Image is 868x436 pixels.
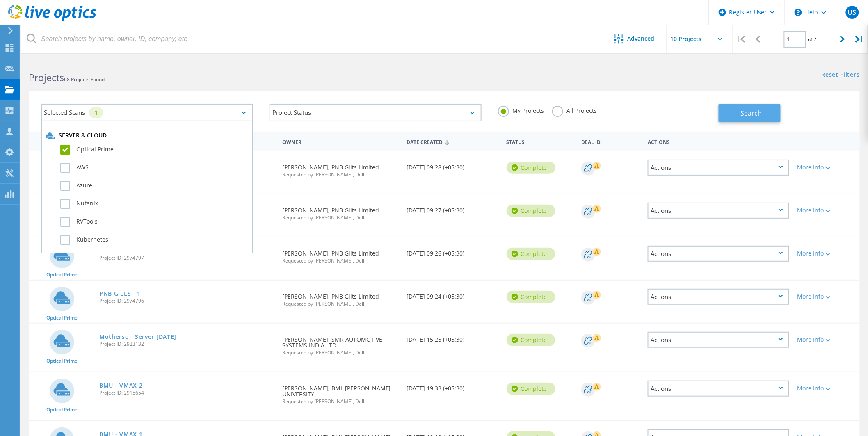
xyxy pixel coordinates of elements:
[403,324,503,351] div: [DATE] 15:25 (+05:30)
[648,381,789,397] div: Actions
[808,36,817,43] span: of 7
[278,372,403,412] div: [PERSON_NAME], BML [PERSON_NAME] UNIVERSITY
[60,181,248,191] label: Azure
[507,383,555,395] div: Complete
[403,237,503,265] div: [DATE] 09:26 (+05:30)
[99,299,274,304] span: Project ID: 2974796
[8,17,96,23] a: Live Optics Dashboard
[60,199,248,209] label: Nutanix
[278,324,403,363] div: [PERSON_NAME], SMR AUTOMOTIVE SYSTEMS INDIA LTD
[498,106,544,114] label: My Projects
[282,301,399,306] span: Requested by [PERSON_NAME], Dell
[99,390,274,395] span: Project ID: 2915654
[503,134,577,149] div: Status
[797,386,856,391] div: More Info
[89,107,103,118] div: 1
[848,9,857,16] span: US
[41,104,253,121] div: Selected Scans
[60,217,248,227] label: RVTools
[851,25,868,54] div: |
[403,134,503,149] div: Date Created
[278,237,403,272] div: [PERSON_NAME], PNB Gilts Limited
[403,281,503,308] div: [DATE] 09:24 (+05:30)
[278,134,403,149] div: Owner
[99,383,142,388] a: BMU - VMAX 2
[99,342,274,347] span: Project ID: 2923132
[648,289,789,305] div: Actions
[644,134,793,149] div: Actions
[46,272,78,277] span: Optical Prime
[278,194,403,228] div: [PERSON_NAME], PNB Gilts Limited
[648,203,789,219] div: Actions
[99,256,274,260] span: Project ID: 2974797
[740,109,762,118] span: Search
[60,145,248,155] label: Optical Prime
[733,25,749,54] div: |
[507,162,555,174] div: Complete
[46,315,78,320] span: Optical Prime
[507,248,555,260] div: Complete
[795,9,802,16] svg: \n
[403,194,503,221] div: [DATE] 09:27 (+05:30)
[282,258,399,263] span: Requested by [PERSON_NAME], Dell
[648,160,789,176] div: Actions
[719,104,781,122] button: Search
[282,172,399,177] span: Requested by [PERSON_NAME], Dell
[270,104,482,121] div: Project Status
[507,334,555,346] div: Complete
[29,71,64,84] b: Projects
[278,281,403,315] div: [PERSON_NAME], PNB Gilts Limited
[99,248,136,253] a: PNB Gilts -2
[628,36,655,41] span: Advanced
[797,251,856,256] div: More Info
[46,358,78,363] span: Optical Prime
[282,215,399,220] span: Requested by [PERSON_NAME], Dell
[648,332,789,348] div: Actions
[99,334,176,340] a: Motherson Server [DATE]
[282,350,399,355] span: Requested by [PERSON_NAME], Dell
[797,294,856,299] div: More Info
[797,208,856,213] div: More Info
[46,132,248,140] div: Server & Cloud
[552,106,597,114] label: All Projects
[403,151,503,178] div: [DATE] 09:28 (+05:30)
[797,337,856,342] div: More Info
[403,372,503,399] div: [DATE] 19:33 (+05:30)
[64,76,105,83] span: 68 Projects Found
[822,72,860,79] a: Reset Filters
[797,164,856,170] div: More Info
[648,246,789,262] div: Actions
[577,134,644,149] div: Deal Id
[60,163,248,173] label: AWS
[21,25,602,53] input: Search projects by name, owner, ID, company, etc
[278,151,403,185] div: [PERSON_NAME], PNB Gilts Limited
[60,235,248,245] label: Kubernetes
[99,291,141,297] a: PNB GILLS - 1
[282,399,399,404] span: Requested by [PERSON_NAME], Dell
[46,407,78,412] span: Optical Prime
[507,291,555,303] div: Complete
[507,205,555,217] div: Complete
